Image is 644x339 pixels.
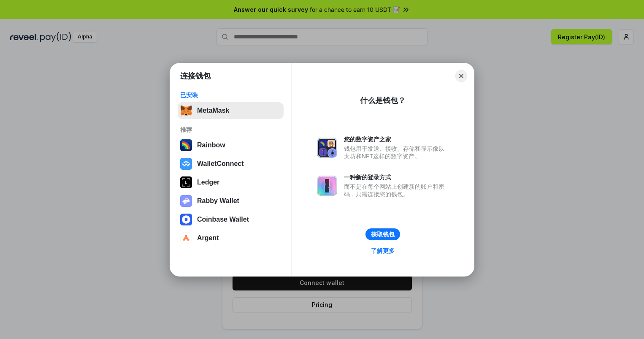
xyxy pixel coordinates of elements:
div: 什么是钱包？ [360,95,406,106]
div: Rabby Wallet [197,197,239,205]
img: svg+xml,%3Csvg%20width%3D%2228%22%20height%3D%2228%22%20viewBox%3D%220%200%2028%2028%22%20fill%3D... [180,232,192,244]
img: svg+xml,%3Csvg%20xmlns%3D%22http%3A%2F%2Fwww.w3.org%2F2000%2Fsvg%22%20fill%3D%22none%22%20viewBox... [317,138,337,158]
img: svg+xml,%3Csvg%20width%3D%2228%22%20height%3D%2228%22%20viewBox%3D%220%200%2028%2028%22%20fill%3D... [180,214,192,225]
button: MetaMask [178,102,284,119]
h1: 连接钱包 [180,71,211,81]
img: svg+xml,%3Csvg%20width%3D%2228%22%20height%3D%2228%22%20viewBox%3D%220%200%2028%2028%22%20fill%3D... [180,158,192,170]
div: 钱包用于发送、接收、存储和显示像以太坊和NFT这样的数字资产。 [344,145,449,160]
div: 已安装 [180,91,281,99]
button: Rainbow [178,137,284,154]
div: 而不是在每个网站上创建新的账户和密码，只需连接您的钱包。 [344,183,449,198]
button: 获取钱包 [365,228,400,240]
img: svg+xml,%3Csvg%20xmlns%3D%22http%3A%2F%2Fwww.w3.org%2F2000%2Fsvg%22%20fill%3D%22none%22%20viewBox... [180,195,192,207]
div: Ledger [197,179,219,186]
div: 一种新的登录方式 [344,174,449,181]
div: MetaMask [197,107,229,114]
img: svg+xml,%3Csvg%20xmlns%3D%22http%3A%2F%2Fwww.w3.org%2F2000%2Fsvg%22%20width%3D%2228%22%20height%3... [180,176,192,188]
div: Rainbow [197,141,225,149]
div: 推荐 [180,126,281,133]
button: Argent [178,230,284,247]
button: Rabby Wallet [178,193,284,209]
img: svg+xml,%3Csvg%20fill%3D%22none%22%20height%3D%2233%22%20viewBox%3D%220%200%2035%2033%22%20width%... [180,105,192,117]
div: WalletConnect [197,160,244,168]
button: Ledger [178,174,284,191]
button: Coinbase Wallet [178,211,284,228]
div: Argent [197,234,219,242]
div: 了解更多 [371,247,395,255]
div: 您的数字资产之家 [344,136,449,143]
a: 了解更多 [366,245,400,256]
div: Coinbase Wallet [197,216,249,223]
button: WalletConnect [178,155,284,172]
button: Close [455,70,467,82]
img: svg+xml,%3Csvg%20xmlns%3D%22http%3A%2F%2Fwww.w3.org%2F2000%2Fsvg%22%20fill%3D%22none%22%20viewBox... [317,176,337,196]
div: 获取钱包 [371,231,395,238]
img: svg+xml,%3Csvg%20width%3D%22120%22%20height%3D%22120%22%20viewBox%3D%220%200%20120%20120%22%20fil... [180,139,192,151]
